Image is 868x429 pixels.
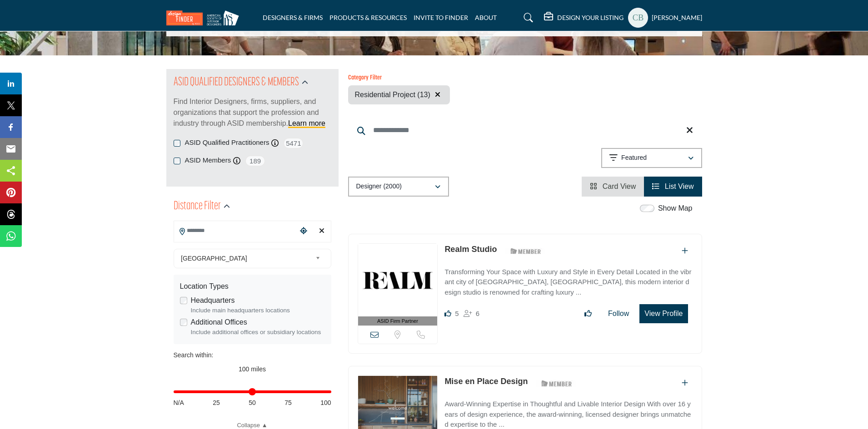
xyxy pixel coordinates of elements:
[174,350,331,360] div: Search within:
[288,119,325,127] a: Learn more
[166,10,244,25] img: Site Logo
[621,153,647,163] p: Featured
[174,198,221,215] h2: Distance Filter
[377,317,418,325] span: ASID Firm Partner
[355,91,430,99] span: Residential Project (13)
[283,138,304,149] span: 5471
[652,13,702,22] h5: [PERSON_NAME]
[239,365,266,373] span: 100 miles
[174,222,297,240] input: Search Location
[358,244,438,316] img: Realm Studio
[444,243,497,256] p: Realm Studio
[284,398,292,408] span: 75
[191,306,325,315] div: Include main headquarters locations
[639,304,688,323] button: View Profile
[665,182,694,190] span: List View
[444,375,528,388] p: Mise en Place Design
[652,182,693,190] a: View List
[263,14,323,21] a: DESIGNERS & FIRMS
[180,281,325,292] div: Location Types
[185,138,269,148] label: ASID Qualified Practitioners
[505,246,546,257] img: ASID Members Badge Icon
[536,378,577,389] img: ASID Members Badge Icon
[628,8,648,28] button: Show hide supplier dropdown
[174,74,299,91] h2: ASID QUALIFIED DESIGNERS & MEMBERS
[476,310,479,317] span: 6
[557,14,624,22] h5: DESIGN YOUR LISTING
[515,10,539,25] a: Search
[590,182,636,190] a: View Card
[245,155,265,167] span: 189
[444,245,497,254] a: Realm Studio
[444,377,528,386] a: Mise en Place Design
[348,177,449,197] button: Designer (2000)
[174,158,180,164] input: ASID Members checkbox
[174,140,180,147] input: ASID Qualified Practitioners checkbox
[297,222,310,241] div: Choose your current location
[455,310,459,317] span: 5
[329,14,407,21] a: PRODUCTS & RESOURCES
[603,182,636,190] span: Card View
[602,305,635,323] button: Follow
[358,244,438,326] a: ASID Firm Partner
[191,295,235,306] label: Headquarters
[348,74,450,82] h6: Category Filter
[682,247,688,255] a: Add To List
[644,177,702,197] li: List View
[320,398,331,408] span: 100
[444,261,692,298] a: Transforming Your Space with Luxury and Style in Every Detail Located in the vibrant city of [GEO...
[191,328,325,337] div: Include additional offices or subsidiary locations
[181,253,312,264] span: [GEOGRAPHIC_DATA]
[185,155,231,166] label: ASID Members
[174,96,331,129] p: Find Interior Designers, firms, suppliers, and organizations that support the profession and indu...
[444,267,692,298] p: Transforming Your Space with Luxury and Style in Every Detail Located in the vibrant city of [GEO...
[475,14,497,21] a: ABOUT
[601,148,702,168] button: Featured
[191,317,247,328] label: Additional Offices
[658,203,693,214] label: Show Map
[582,177,644,197] li: Card View
[348,119,702,141] input: Search Keyword
[544,12,624,23] div: DESIGN YOUR LISTING
[249,398,256,408] span: 50
[682,379,688,387] a: Add To List
[315,222,329,241] div: Clear search location
[464,308,479,319] div: Followers
[444,310,451,317] i: Likes
[414,14,468,21] a: INVITE TO FINDER
[579,305,598,323] button: Like listing
[213,398,220,408] span: 25
[174,398,184,408] span: N/A
[356,182,402,191] p: Designer (2000)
